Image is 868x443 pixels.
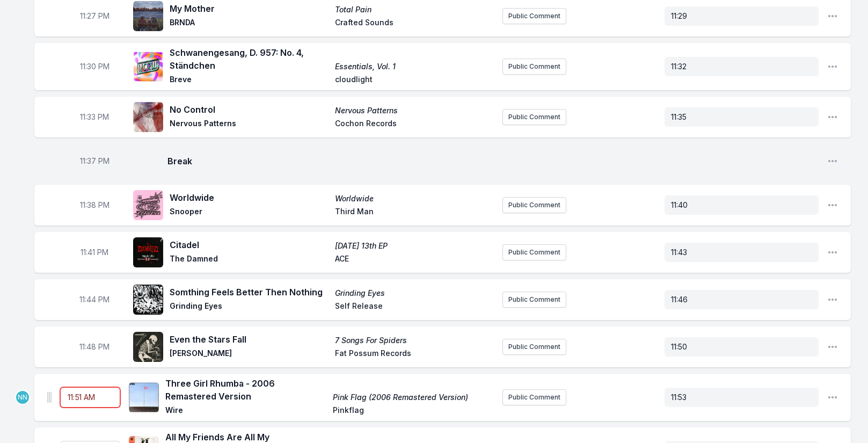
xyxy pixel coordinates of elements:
[335,288,494,299] span: Grinding Eyes
[170,103,329,116] span: No Control
[335,348,494,361] span: Fat Possum Records
[335,301,494,314] span: Self Release
[671,342,687,351] span: 11:50
[335,4,494,15] span: Total Pain
[827,61,838,72] button: Open playlist item options
[170,253,329,266] span: The Damned
[80,11,110,21] span: Timestamp
[170,74,329,87] span: Breve
[671,62,687,71] span: 11:32
[80,200,110,210] span: Timestamp
[133,237,163,267] img: Friday 13th EP
[335,335,494,346] span: 7 Songs For Spiders
[502,109,566,125] button: Public Comment
[502,197,566,213] button: Public Comment
[502,292,566,308] button: Public Comment
[80,61,110,72] span: Timestamp
[671,248,687,257] span: 11:43
[170,301,329,314] span: Grinding Eyes
[335,118,494,131] span: Cochon Records
[333,405,494,418] span: Pinkflag
[15,390,30,405] p: Nassir Nassirzadeh
[671,112,687,121] span: 11:35
[170,2,329,15] span: My Mother
[170,348,329,361] span: [PERSON_NAME]
[167,155,819,168] span: Break
[129,382,159,412] img: Pink Flag (2006 Remastered Version)
[671,393,687,402] span: 11:53
[170,333,329,346] span: Even the Stars Fall
[335,17,494,30] span: Crafted Sounds
[165,377,326,403] span: Three Girl Rhumba - 2006 Remastered Version
[79,342,110,352] span: Timestamp
[170,118,329,131] span: Nervous Patterns
[170,17,329,30] span: BRNDA
[47,392,52,403] img: Drag Handle
[333,392,494,403] span: Pink Flag (2006 Remastered Version)
[335,105,494,116] span: Nervous Patterns
[827,342,838,352] button: Open playlist item options
[827,112,838,122] button: Open playlist item options
[133,190,163,220] img: Worldwide
[133,1,163,31] img: Total Pain
[671,200,688,209] span: 11:40
[335,61,494,72] span: Essentials, Vol. 1
[133,285,163,315] img: Grinding Eyes
[827,294,838,305] button: Open playlist item options
[502,59,566,75] button: Public Comment
[335,253,494,266] span: ACE
[133,332,163,362] img: 7 Songs For Spiders
[81,247,108,258] span: Timestamp
[671,11,687,20] span: 11:29
[170,191,329,204] span: Worldwide
[80,112,109,122] span: Timestamp
[170,46,329,72] span: Schwanengesang, D. 957: No. 4, Ständchen
[502,244,566,260] button: Public Comment
[502,339,566,355] button: Public Comment
[827,200,838,210] button: Open playlist item options
[827,392,838,403] button: Open playlist item options
[502,8,566,24] button: Public Comment
[170,238,329,251] span: Citadel
[60,387,120,408] input: Timestamp
[827,11,838,21] button: Open playlist item options
[335,74,494,87] span: cloudlight
[335,206,494,219] span: Third Man
[502,389,566,405] button: Public Comment
[80,156,110,166] span: Timestamp
[170,206,329,219] span: Snooper
[170,286,329,299] span: Somthing Feels Better Then Nothing
[133,102,163,132] img: Nervous Patterns
[133,52,163,82] img: Essentials, Vol. 1
[827,156,838,166] button: Open playlist item options
[165,405,326,418] span: Wire
[335,241,494,251] span: [DATE] 13th EP
[671,295,688,304] span: 11:46
[335,193,494,204] span: Worldwide
[79,294,110,305] span: Timestamp
[827,247,838,258] button: Open playlist item options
